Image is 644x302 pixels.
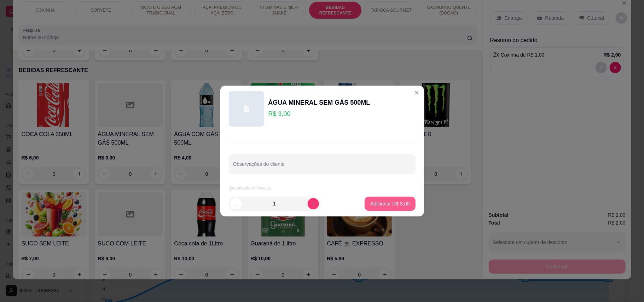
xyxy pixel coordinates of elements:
[229,185,416,191] article: Quantidade mínima 1x
[268,109,370,119] p: R$ 3,00
[268,98,370,108] div: ÁGUA MINERAL SEM GÁS 500ML
[230,198,242,209] button: decrease-product-quantity
[308,198,319,209] button: increase-product-quantity
[365,197,415,211] button: Adicionar R$ 3,00
[370,200,410,207] p: Adicionar R$ 3,00
[233,163,411,170] input: Observações do cliente
[411,87,423,98] button: Close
